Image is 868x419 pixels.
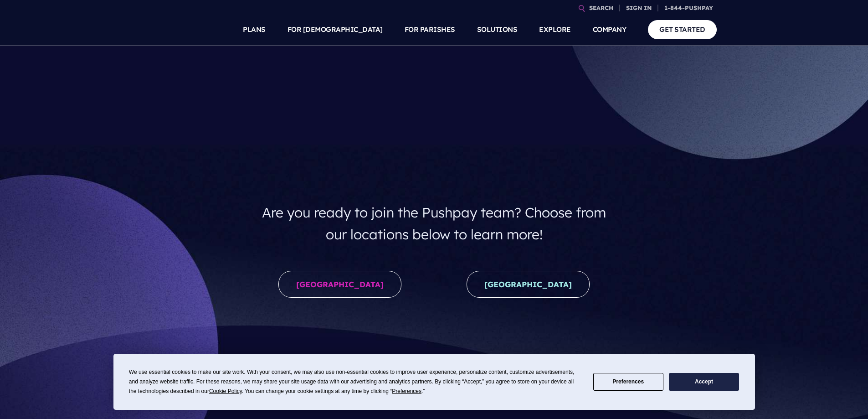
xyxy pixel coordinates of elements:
a: FOR PARISHES [405,14,455,46]
h4: Are you ready to join the Pushpay team? Choose from our locations below to learn more! [253,198,615,249]
span: Cookie Policy [209,388,242,394]
a: [GEOGRAPHIC_DATA] [278,271,401,298]
a: EXPLORE [539,14,571,46]
div: We use essential cookies to make our site work. With your consent, we may also use non-essential ... [129,367,582,396]
span: Preferences [392,388,421,394]
a: PLANS [243,14,266,46]
button: Preferences [593,373,663,391]
a: FOR [DEMOGRAPHIC_DATA] [288,14,383,46]
div: Cookie Consent Prompt [113,354,755,410]
a: [GEOGRAPHIC_DATA] [467,271,590,298]
a: SOLUTIONS [477,14,518,46]
button: Accept [669,373,739,391]
a: GET STARTED [648,20,717,39]
a: COMPANY [593,14,627,46]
